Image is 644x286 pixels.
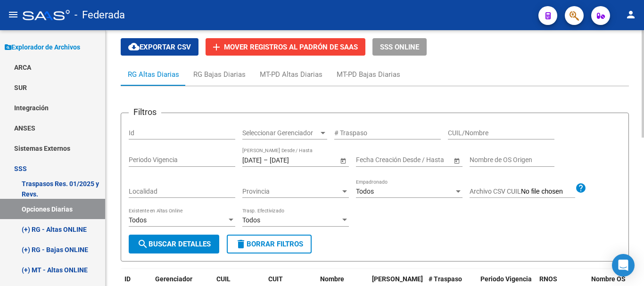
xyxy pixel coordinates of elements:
[129,216,147,224] span: Todos
[539,275,557,283] span: RNOS
[575,182,586,194] mat-icon: help
[612,254,635,277] div: Open Intercom Messenger
[193,69,246,80] div: RG Bajas Diarias
[591,275,626,283] span: Nombre OS
[320,275,344,283] span: Nombre
[356,188,374,195] span: Todos
[216,275,231,283] span: CUIL
[137,238,149,250] mat-icon: search
[242,216,260,224] span: Todos
[5,42,80,52] span: Explorador de Archivos
[268,275,283,283] span: CUIT
[270,156,316,164] input: Fecha fin
[372,38,427,56] button: SSS ONLINE
[521,188,575,196] input: Archivo CSV CUIL
[74,5,125,25] span: - Federada
[235,238,247,250] mat-icon: delete
[398,156,445,164] input: Fecha fin
[128,69,179,80] div: RG Altas Diarias
[227,235,312,253] button: Borrar Filtros
[129,106,161,119] h3: Filtros
[211,41,222,53] mat-icon: add
[372,275,423,283] span: [PERSON_NAME]
[480,275,532,283] span: Periodo Vigencia
[224,43,358,51] span: Mover registros al PADRÓN de SAAS
[242,129,319,137] span: Seleccionar Gerenciador
[242,188,340,196] span: Provincia
[206,38,365,56] button: Mover registros al PADRÓN de SAAS
[128,43,191,51] span: Exportar CSV
[124,275,131,283] span: ID
[129,235,219,253] button: Buscar Detalles
[380,43,419,51] span: SSS ONLINE
[452,155,462,165] button: Open calendar
[338,155,348,165] button: Open calendar
[337,69,400,80] div: MT-PD Bajas Diarias
[8,9,19,20] mat-icon: menu
[128,41,140,52] mat-icon: cloud_download
[121,38,198,56] button: Exportar CSV
[242,156,262,164] input: Fecha inicio
[264,156,268,164] span: –
[137,240,211,248] span: Buscar Detalles
[235,240,303,248] span: Borrar Filtros
[429,275,462,283] span: # Traspaso
[625,9,636,20] mat-icon: person
[470,188,521,195] span: Archivo CSV CUIL
[155,275,192,283] span: Gerenciador
[260,69,322,80] div: MT-PD Altas Diarias
[356,156,390,164] input: Fecha inicio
